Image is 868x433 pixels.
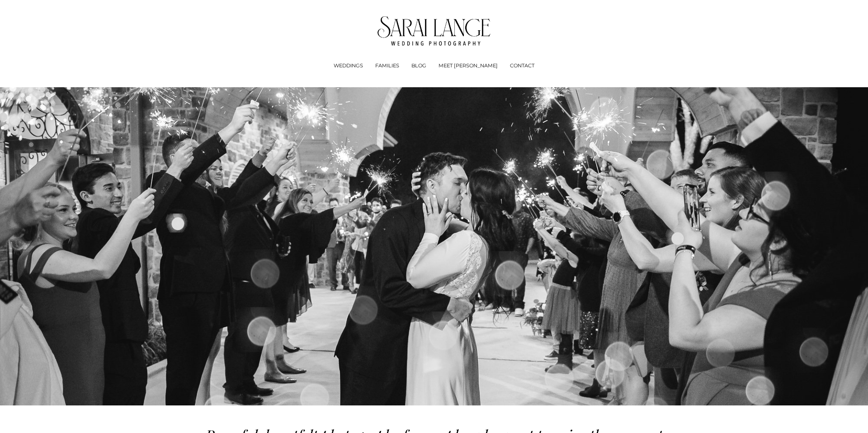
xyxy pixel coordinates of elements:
a: MEET [PERSON_NAME] [439,61,498,71]
a: FAMILIES [375,61,399,71]
a: BLOG [411,61,426,71]
span: WEDDINGS [334,62,363,70]
img: Tennessee Wedding Photographer - Sarai Lange Photography [377,16,491,46]
a: CONTACT [510,61,534,71]
a: folder dropdown [334,61,363,71]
